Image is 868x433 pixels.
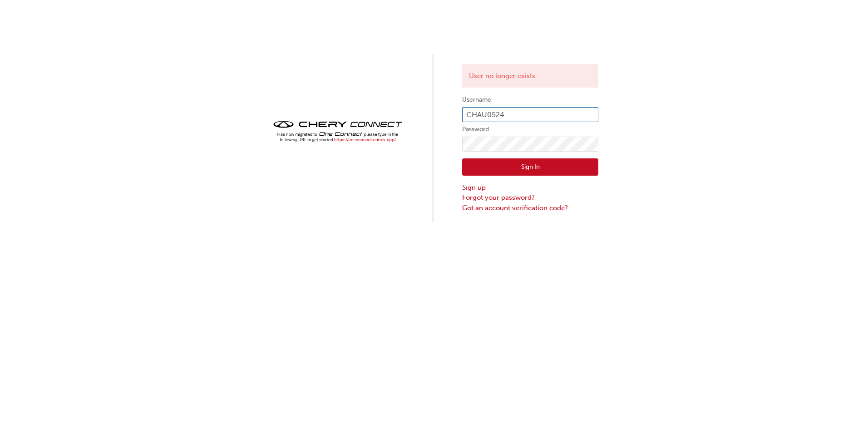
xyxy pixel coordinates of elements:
a: Sign up [462,182,598,193]
label: Username [462,94,598,105]
label: Password [462,124,598,135]
div: User no longer exists [462,64,598,88]
a: Forgot your password? [462,192,598,203]
a: Got an account verification code? [462,203,598,213]
img: cheryconnect [270,118,406,145]
button: Sign In [462,158,598,176]
input: Username [462,107,598,123]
